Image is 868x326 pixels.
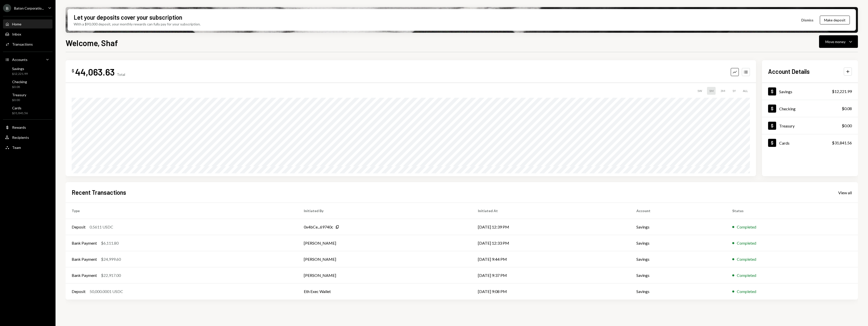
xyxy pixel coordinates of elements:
a: Savings$12,221.99 [762,83,858,100]
td: [DATE] 9:08 PM [472,283,630,300]
div: Completed [737,224,756,230]
td: Savings [630,219,726,235]
td: Savings [630,267,726,283]
td: [DATE] 12:33 PM [472,235,630,251]
a: Cards$31,841.56 [3,104,52,116]
div: 0.5611 USDC [90,224,113,230]
td: Savings [630,283,726,300]
a: Home [3,19,52,28]
div: Completed [737,272,756,278]
div: Bank Payment [72,240,97,246]
div: Baton Corporatio... [14,6,44,10]
button: Move money [819,35,858,48]
div: Deposit [72,288,86,295]
a: View all [838,190,852,195]
div: 0x4bCe...69740c [304,224,333,230]
div: Bank Payment [72,256,97,262]
h1: Welcome, Shaf [66,38,118,48]
td: [PERSON_NAME] [298,235,472,251]
div: 1M [707,87,716,95]
div: Rewards [12,125,26,129]
a: Rewards [3,123,52,132]
div: Checking [779,106,796,111]
th: Initiated By [298,203,472,219]
div: $0.08 [842,106,852,112]
button: Dismiss [795,14,820,26]
div: $0.00 [12,98,26,102]
div: Move money [825,39,846,44]
a: Savings$12,221.99 [3,65,52,77]
a: Cards$31,841.56 [762,134,858,151]
div: $12,221.99 [832,88,852,94]
a: Team [3,143,52,152]
h2: Recent Transactions [72,188,126,197]
div: $31,841.56 [832,140,852,146]
a: Recipients [3,133,52,142]
div: Completed [737,288,756,295]
td: [DATE] 12:39 PM [472,219,630,235]
a: Treasury$0.00 [3,91,52,103]
div: B [3,4,11,12]
div: $12,221.99 [12,72,28,76]
div: Accounts [12,57,28,62]
div: $6,111.80 [101,240,119,246]
div: $24,999.60 [101,256,121,262]
div: Savings [779,89,792,94]
div: Inbox [12,32,21,36]
th: Type [66,203,298,219]
div: $ [72,68,74,73]
td: [PERSON_NAME] [298,251,472,267]
div: Treasury [12,93,26,97]
div: ALL [741,87,750,95]
td: [DATE] 9:37 PM [472,267,630,283]
div: 44,063.63 [75,66,115,78]
div: Let your deposits cover your subscription [74,13,182,21]
td: Eth Exec Wallet [298,283,472,300]
div: $22,917.00 [101,272,121,278]
button: Make deposit [820,16,850,24]
td: [PERSON_NAME] [298,267,472,283]
div: Cards [779,141,790,145]
div: Completed [737,240,756,246]
a: Checking$0.08 [3,78,52,90]
div: Completed [737,256,756,262]
div: Transactions [12,42,33,46]
div: 1Y [730,87,738,95]
div: Checking [12,80,27,84]
div: Treasury [779,123,795,128]
div: $0.08 [12,85,27,89]
div: $0.00 [842,123,852,129]
div: Deposit [72,224,86,230]
div: Bank Payment [72,272,97,278]
div: Savings [12,67,28,71]
a: Transactions [3,40,52,49]
a: Inbox [3,29,52,39]
td: [DATE] 9:44 PM [472,251,630,267]
th: Status [726,203,858,219]
div: 1W [695,87,704,95]
div: With a $90,000 deposit, your monthly rewards can fully pay for your subscription. [74,21,201,27]
a: Treasury$0.00 [762,117,858,134]
div: Total [117,72,125,77]
th: Account [630,203,726,219]
div: Recipients [12,135,29,140]
div: Cards [12,106,28,110]
div: $31,841.56 [12,111,28,115]
a: Accounts [3,55,52,64]
td: Savings [630,251,726,267]
th: Initiated At [472,203,630,219]
div: 3M [719,87,727,95]
div: Home [12,22,21,26]
div: Team [12,145,21,150]
h2: Account Details [768,67,810,76]
td: Savings [630,235,726,251]
div: View all [838,190,852,195]
a: Checking$0.08 [762,100,858,117]
div: 50,000.0001 USDC [90,288,123,295]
